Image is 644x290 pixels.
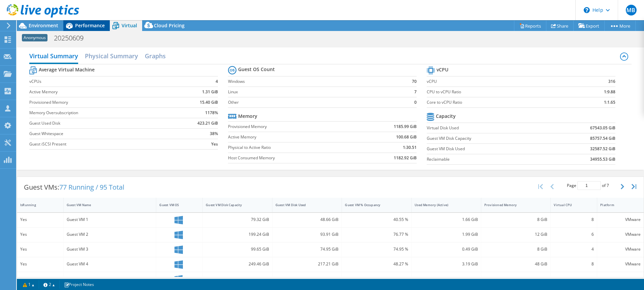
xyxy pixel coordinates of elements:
[67,246,153,253] div: Guest VM 3
[427,146,550,152] label: Guest VM Disk Used
[484,231,548,238] div: 12 GiB
[20,216,60,223] div: Yes
[345,216,408,223] div: 40.55 %
[345,231,408,238] div: 76.77 %
[200,99,218,106] b: 15.40 GiB
[18,280,39,289] a: 1
[29,141,173,148] label: Guest iSCSI Present
[577,181,601,190] input: jump to page
[29,120,173,127] label: Guest Used Disk
[573,21,605,31] a: Export
[210,130,218,137] b: 38%
[29,99,173,106] label: Provisioned Memory
[484,203,540,207] div: Provisioned Memory
[437,66,448,73] b: vCPU
[584,7,590,13] svg: \n
[39,66,95,73] b: Average Virtual Machine
[75,22,105,29] span: Performance
[59,183,124,192] span: 77 Running / 95 Total
[427,99,572,106] label: Core to vCPU Ratio
[427,135,550,142] label: Guest VM Disk Capacity
[427,89,572,95] label: CPU to vCPU Ratio
[29,49,78,64] h2: Virtual Summary
[427,78,572,85] label: vCPU
[484,275,548,283] div: 8 GiB
[29,22,58,29] span: Environment
[238,66,275,73] b: Guest OS Count
[67,231,153,238] div: Guest VM 2
[206,246,269,253] div: 99.65 GiB
[345,246,408,253] div: 74.95 %
[51,34,94,42] h1: 20250609
[626,5,637,15] span: MB
[228,78,399,85] label: Windows
[554,216,594,223] div: 8
[67,275,153,283] div: Guest VM 5
[403,144,417,151] b: 1:30.51
[546,21,574,31] a: Share
[345,260,408,268] div: 48.27 %
[276,231,339,238] div: 93.91 GiB
[228,144,357,151] label: Physical to Active Ratio
[554,231,594,238] div: 6
[427,125,550,131] label: Virtual Disk Used
[600,260,641,268] div: VMware
[85,49,138,63] h2: Physical Summary
[604,99,615,106] b: 1:1.65
[590,146,615,152] b: 32587.52 GiB
[228,89,399,95] label: Linux
[554,203,586,207] div: Virtual CPU
[514,21,546,31] a: Reports
[394,123,417,130] b: 1185.99 GiB
[276,246,339,253] div: 74.95 GiB
[17,177,131,198] div: Guest VMs:
[436,113,456,120] b: Capacity
[197,120,218,127] b: 423.21 GiB
[412,78,417,85] b: 70
[590,135,615,142] b: 85757.54 GiB
[600,216,641,223] div: VMware
[554,275,594,283] div: 4
[600,203,633,207] div: Platform
[608,78,615,85] b: 316
[29,109,173,116] label: Memory Oversubscription
[414,89,417,95] b: 7
[484,260,548,268] div: 48 GiB
[567,181,609,190] span: Page of
[29,78,173,85] label: vCPUs
[415,231,478,238] div: 1.99 GiB
[554,260,594,268] div: 8
[206,231,269,238] div: 199.24 GiB
[276,260,339,268] div: 217.21 GiB
[415,275,478,283] div: 0.69 GiB
[22,34,47,41] span: Anonymous
[122,22,137,29] span: Virtual
[20,231,60,238] div: Yes
[159,203,191,207] div: Guest VM OS
[600,246,641,253] div: VMware
[67,203,145,207] div: Guest VM Name
[67,260,153,268] div: Guest VM 4
[206,203,261,207] div: Guest VM Disk Capacity
[396,134,417,140] b: 100.68 GiB
[414,99,417,106] b: 0
[20,203,52,207] div: IsRunning
[276,275,339,283] div: 911.88 GiB
[415,246,478,253] div: 0.49 GiB
[590,156,615,163] b: 34955.53 GiB
[590,125,615,131] b: 67543.05 GiB
[228,134,357,140] label: Active Memory
[206,275,269,283] div: 4195.65 GiB
[415,216,478,223] div: 1.66 GiB
[211,141,218,148] b: Yes
[228,123,357,130] label: Provisioned Memory
[484,246,548,253] div: 8 GiB
[206,260,269,268] div: 249.46 GiB
[206,216,269,223] div: 79.32 GiB
[20,275,60,283] div: Yes
[345,203,400,207] div: Guest VM % Occupancy
[345,275,408,283] div: 21.73 %
[20,260,60,268] div: Yes
[394,155,417,161] b: 1182.92 GiB
[216,78,218,85] b: 4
